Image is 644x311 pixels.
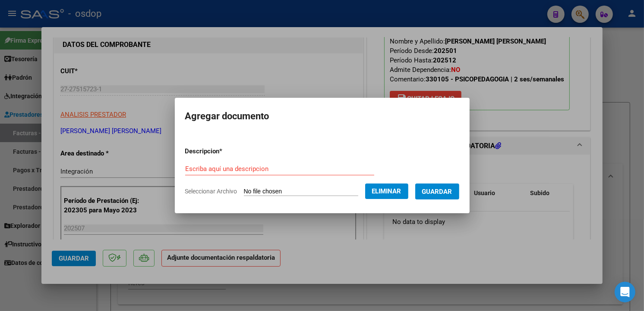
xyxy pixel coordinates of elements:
span: Guardar [422,188,452,196]
span: Eliminar [372,187,401,195]
p: Descripcion [185,146,268,156]
span: Seleccionar Archivo [185,188,237,195]
h2: Agregar documento [185,108,459,124]
button: Eliminar [365,183,408,199]
div: Open Intercom Messenger [615,282,635,302]
button: Guardar [415,183,459,199]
